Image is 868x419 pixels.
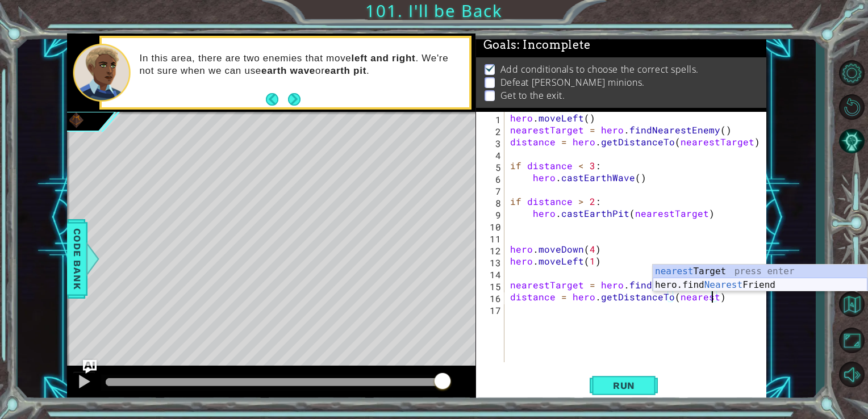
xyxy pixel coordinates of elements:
p: Defeat [PERSON_NAME] minions. [500,76,645,89]
span: : Incomplete [517,38,590,52]
p: Add conditionals to choose the correct spells. [500,63,699,76]
div: 1 [478,114,504,125]
div: 6 [478,173,504,185]
button: Restart Level [835,92,868,123]
div: 3 [478,137,504,149]
button: Level Options [835,58,868,89]
div: 9 [478,209,504,221]
div: 5 [478,161,504,173]
div: 4 [478,149,504,161]
span: Code Bank [68,224,86,294]
button: Mute [835,359,868,389]
strong: left and right [352,53,416,64]
button: Shift+Enter: Run current code. [590,371,658,400]
strong: earth pit [325,65,366,76]
div: 17 [478,304,504,316]
div: 2 [478,125,504,137]
button: Back [266,93,288,106]
button: Next [287,93,301,106]
div: 16 [478,292,504,304]
span: Run [602,380,646,391]
span: Goals [483,38,591,52]
a: Back to Map [835,286,868,323]
div: 10 [478,221,504,233]
button: AI Hint [835,126,868,157]
button: Ask AI [83,360,97,374]
div: 8 [478,197,504,209]
button: Ctrl + P: Play [73,371,95,395]
div: 12 [478,245,504,257]
div: 15 [478,280,504,292]
img: Image for 6113a193fd61bb00264c49c0 [67,111,85,129]
button: Maximize Browser [835,325,868,355]
img: Check mark for checkbox [485,63,496,72]
p: In this area, there are two enemies that move . We're not sure when we can use or . [139,52,461,77]
div: 14 [478,269,504,280]
div: 7 [478,185,504,197]
button: Back to Map [835,287,868,320]
div: 13 [478,257,504,269]
div: 11 [478,233,504,245]
strong: earth wave [261,65,315,76]
p: Get to the exit. [500,89,565,102]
